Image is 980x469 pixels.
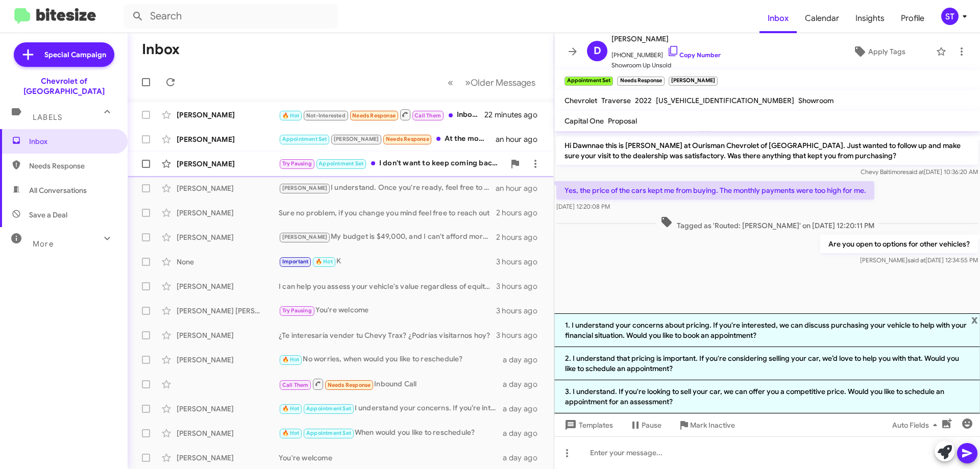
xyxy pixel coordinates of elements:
button: ST [933,8,969,25]
span: Older Messages [471,77,535,88]
a: Inbox [759,4,797,33]
p: Yes, the price of the cars kept me from buying. The monthly payments were too high for me. [556,181,874,200]
span: Chevrolet [565,96,597,105]
small: Appointment Set [565,77,613,86]
a: Insights [847,4,893,33]
span: said at [906,168,924,176]
div: 22 minutes ago [484,110,546,120]
span: Appointment Set [306,405,351,412]
div: At the moment... I'm uninterested because I won't be able to afford the cars that I am interested... [279,133,496,145]
div: [PERSON_NAME] [177,355,279,365]
span: More [33,239,54,249]
span: Labels [33,113,62,122]
div: a day ago [503,379,546,389]
span: 🔥 Hot [282,430,300,436]
div: [PERSON_NAME] [177,159,279,169]
span: Auto Fields [892,416,941,434]
button: Previous [442,72,459,93]
span: Capital One [565,116,604,126]
p: Are you open to options for other vehicles? [820,235,978,253]
span: [PERSON_NAME] [611,33,721,45]
div: Inbound Call [279,378,503,390]
span: Save a Deal [29,210,67,220]
a: Special Campaign [14,42,114,67]
span: Proposal [608,116,637,126]
div: an hour ago [496,183,546,193]
span: Call Them [414,112,441,119]
span: Traverse [601,96,631,105]
button: Mark Inactive [670,416,743,434]
div: [PERSON_NAME] [177,453,279,463]
div: ST [941,8,959,25]
div: 3 hours ago [496,257,546,267]
button: Auto Fields [884,416,949,434]
div: Inbound Call [279,108,484,121]
div: [PERSON_NAME] [PERSON_NAME] [177,306,279,316]
div: 3 hours ago [496,281,546,291]
div: You're welcome [279,453,503,463]
div: 3 hours ago [496,306,546,316]
div: [PERSON_NAME] [177,428,279,438]
li: 1. I understand your concerns about pricing. If you're interested, we can discuss purchasing your... [554,313,980,347]
div: [PERSON_NAME] [177,330,279,340]
span: Needs Response [29,161,116,171]
span: x [971,313,978,326]
small: [PERSON_NAME] [669,77,718,86]
span: Needs Response [386,136,429,142]
li: 3. I understand. If you're looking to sell your car, we can offer you a competitive price. Would ... [554,380,980,413]
div: I don't want to keep coming back and forth to the dealership. If I'm not getting the best offer p... [279,158,505,169]
div: an hour ago [496,134,546,144]
span: Needs Response [328,382,371,388]
span: Important [282,258,309,265]
p: Hi Dawnnae this is [PERSON_NAME] at Ourisman Chevrolet of [GEOGRAPHIC_DATA]. Just wanted to follo... [556,136,978,165]
div: [PERSON_NAME] [177,134,279,144]
span: said at [908,256,925,264]
span: 🔥 Hot [282,356,300,363]
span: [US_VEHICLE_IDENTIFICATION_NUMBER] [656,96,794,105]
div: [PERSON_NAME] [177,404,279,414]
span: Try Pausing [282,160,312,167]
div: None [177,257,279,267]
span: [PHONE_NUMBER] [611,45,721,60]
span: Appointment Set [306,430,351,436]
span: Showroom [798,96,834,105]
span: Call Them [282,382,309,388]
span: « [448,76,453,89]
div: Sure no problem, if you change you mind feel free to reach out [279,208,496,218]
nav: Page navigation example [442,72,542,93]
span: Inbox [29,136,116,146]
span: Chevy Baltimore [DATE] 10:36:20 AM [861,168,978,176]
div: [PERSON_NAME] [177,232,279,242]
span: [PERSON_NAME] [334,136,379,142]
span: D [594,43,601,59]
span: [PERSON_NAME] [282,234,328,240]
div: When would you like to reschedule? [279,427,503,439]
span: Templates [562,416,613,434]
div: a day ago [503,355,546,365]
div: [PERSON_NAME] [177,281,279,291]
div: I understand your concerns. If you’re interested, I’d be happy to discuss options for buying your... [279,403,503,414]
div: [PERSON_NAME] [177,110,279,120]
span: Special Campaign [44,50,106,60]
span: All Conversations [29,185,87,195]
div: 2 hours ago [496,232,546,242]
span: Appointment Set [282,136,327,142]
div: I can help you assess your vehicle's value regardless of equity. Would you like to schedule a tim... [279,281,496,291]
span: Mark Inactive [690,416,735,434]
div: [PERSON_NAME] [177,183,279,193]
span: 🔥 Hot [282,405,300,412]
span: Showroom Up Unsold [611,60,721,70]
span: Tagged as 'Routed: [PERSON_NAME]' on [DATE] 12:20:11 PM [656,216,878,231]
span: Not-Interested [306,112,346,119]
div: ¿Te interesaría vender tu Chevy Trax? ¿Podrías visitarnos hoy? [279,330,496,340]
button: Templates [554,416,621,434]
a: Copy Number [667,51,721,59]
span: 2022 [635,96,652,105]
a: Calendar [797,4,847,33]
div: a day ago [503,428,546,438]
small: Needs Response [617,77,664,86]
span: [DATE] 12:20:08 PM [556,203,610,210]
li: 2. I understand that pricing is important. If you're considering selling your car, we’d love to h... [554,347,980,380]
